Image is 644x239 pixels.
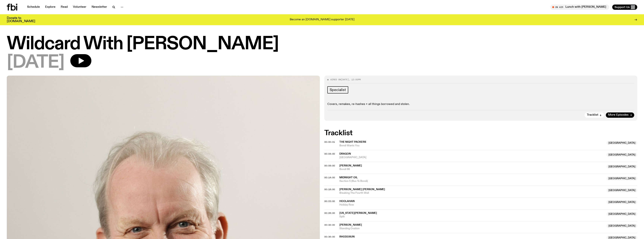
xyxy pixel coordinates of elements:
[324,200,335,203] span: 00:23:00
[607,153,637,157] span: [GEOGRAPHIC_DATA]
[339,144,605,147] span: Bondi Wants You
[607,141,637,145] span: [GEOGRAPHIC_DATA]
[324,165,335,167] button: 00:09:00
[71,5,89,10] a: Volunteer
[339,203,605,207] span: Holiday Row
[339,212,377,214] span: [US_STATE][PERSON_NAME]
[341,78,349,81] span: [DATE]
[7,54,64,71] span: [DATE]
[324,140,335,143] span: 00:00:01
[585,112,604,118] button: Tracklist
[7,17,35,23] h3: Donate to [DOMAIN_NAME]
[25,5,42,10] a: Schedule
[327,86,348,93] a: Specialist
[339,191,605,195] span: Breaking The Fourth Wall
[324,164,335,167] span: 00:09:00
[607,188,637,192] span: [GEOGRAPHIC_DATA]
[324,176,335,179] span: 00:14:00
[607,165,637,168] span: [GEOGRAPHIC_DATA]
[324,188,335,191] span: 00:18:00
[324,236,335,238] button: 00:36:00
[339,156,605,159] span: [GEOGRAPHIC_DATA]
[330,78,341,81] span: Aired on
[349,78,361,81] span: , 12:00pm
[614,5,630,9] span: Support Us
[324,141,335,143] button: 00:00:01
[43,5,58,10] a: Explore
[290,18,354,21] p: Become an [DOMAIN_NAME] supporter [DATE]
[339,188,385,191] span: [PERSON_NAME] [PERSON_NAME]
[324,212,335,214] button: 00:28:00
[607,177,637,180] span: [GEOGRAPHIC_DATA]
[324,188,335,190] button: 00:18:00
[608,114,629,116] span: More Episodes
[324,224,335,226] button: 00:32:00
[324,223,335,226] span: 00:32:00
[339,215,605,219] span: Split
[330,88,346,92] span: Specialist
[607,224,637,228] span: [GEOGRAPHIC_DATA]
[89,5,109,10] a: Newsletter
[339,153,351,155] span: Dragon
[324,177,335,179] button: 00:14:00
[339,200,355,203] span: Hoolahan
[7,36,637,53] h1: Wildcard With [PERSON_NAME]
[550,5,609,10] button: On AirLunch with [PERSON_NAME]
[607,200,637,204] span: [GEOGRAPHIC_DATA]
[607,212,637,216] span: [GEOGRAPHIC_DATA]
[339,227,605,230] span: Standing Ovation
[339,176,358,179] span: Midnight Oil
[587,114,598,116] span: Tracklist
[339,141,366,143] span: The Night Packers
[324,130,637,137] h2: Tracklist
[324,152,335,155] span: 00:04:00
[339,179,605,183] span: Section 5 (Bus To Bondi)
[606,112,634,118] a: More Episodes
[612,5,637,10] button: Support Us
[324,153,335,155] button: 00:04:00
[339,168,605,171] span: Bondi 98
[339,224,362,226] span: [PERSON_NAME]
[324,235,335,238] span: 00:36:00
[324,200,335,202] button: 00:23:00
[339,164,362,167] span: [PERSON_NAME]
[339,235,355,238] span: RhodoSun
[58,5,70,10] a: Read
[327,102,634,106] p: Covers, remakes, re-hashes + all things borrowed and stolen.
